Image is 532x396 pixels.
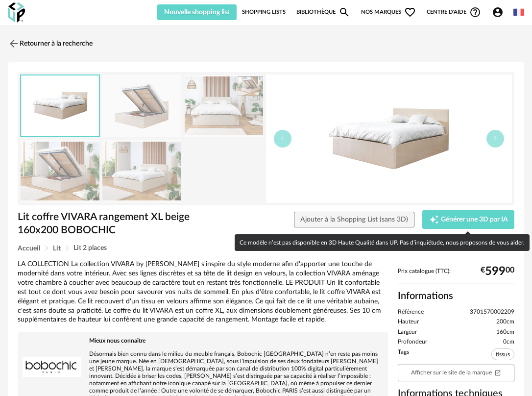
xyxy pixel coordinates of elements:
[18,210,219,237] h1: Lit coffre VIVARA rangement XL beige 160x200 BOBOCHIC
[266,74,512,203] img: lit-coffre-vivara-rangement-xl.jpg
[422,210,514,229] button: Creation icon Générer une 3D par IA
[469,6,481,18] span: Help Circle Outline icon
[398,348,409,362] span: Tags
[481,268,514,275] div: € 00
[492,6,504,18] span: Account Circle icon
[492,6,508,18] span: Account Circle icon
[185,75,264,137] img: lit-coffre-vivara-rangement-xl.jpg
[429,215,439,224] span: Creation icon
[496,328,514,336] span: 160cm
[398,308,424,316] span: Référence
[157,4,237,20] button: Nouvelle shopping list
[300,216,408,223] span: Ajouter à la Shopping List (sans 3D)
[339,6,350,18] span: Magnify icon
[21,75,99,137] img: lit-coffre-vivara-rangement-xl.jpg
[18,245,514,252] div: Breadcrumb
[294,212,415,227] button: Ajouter à la Shopping List (sans 3D)
[441,216,508,223] span: Générer une 3D par IA
[494,369,501,375] span: Open In New icon
[8,2,25,23] img: OXP
[18,260,388,324] div: LA COLLECTION La collection VIVARA by [PERSON_NAME] s'inspire du style moderne afin d'apporter un...
[18,245,40,252] span: Accueil
[73,245,107,251] span: Lit 2 places
[53,245,61,252] span: Lit
[296,4,350,20] a: BibliothèqueMagnify icon
[8,33,93,54] a: Retourner à la recherche
[102,140,181,202] img: lit-coffre-vivara-rangement-xl.jpg
[513,7,524,18] img: fr
[164,9,230,16] span: Nouvelle shopping list
[398,268,515,284] div: Prix catalogue (TTC):
[491,348,514,360] span: tissus
[470,308,514,316] span: 3701570002209
[398,318,419,326] span: Hauteur
[404,6,416,18] span: Heart Outline icon
[485,268,506,275] span: 599
[235,234,530,251] div: Ce modèle n’est pas disponible en 3D Haute Qualité dans UP. Pas d’inquiétude, nous proposons de v...
[427,6,481,18] span: Centre d'aideHelp Circle Outline icon
[496,318,514,326] span: 200cm
[398,365,515,381] a: Afficher sur le site de la marqueOpen In New icon
[503,338,514,346] span: 0cm
[102,75,181,137] img: lit-coffre-vivara-rangement-xl.jpg
[23,337,81,396] img: brand logo
[398,290,515,302] h2: Informations
[398,338,427,346] span: Profondeur
[89,338,145,344] b: Mieux nous connaître
[398,328,417,336] span: Largeur
[8,38,20,49] img: svg+xml;base64,PHN2ZyB3aWR0aD0iMjQiIGhlaWdodD0iMjQiIHZpZXdCb3g9IjAgMCAyNCAyNCIgZmlsbD0ibm9uZSIgeG...
[361,4,416,20] span: Nos marques
[21,140,99,202] img: lit-coffre-vivara-rangement-xl.jpg
[242,4,286,20] a: Shopping Lists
